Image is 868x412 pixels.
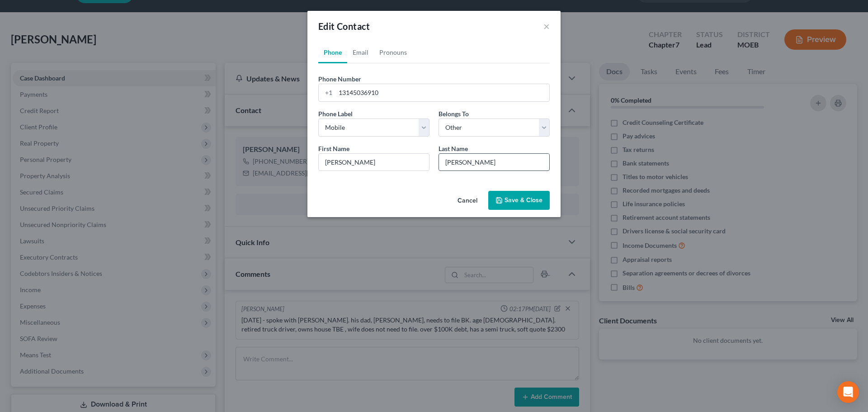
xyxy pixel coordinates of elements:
[335,84,549,101] input: ###-###-####
[319,84,335,101] div: +1
[318,145,349,152] span: First Name
[837,381,859,403] div: Open Intercom Messenger
[347,42,374,63] a: Email
[439,154,549,171] input: Enter Last Name
[450,192,485,210] button: Cancel
[439,145,468,152] span: Last Name
[374,42,412,63] a: Pronouns
[318,110,353,118] span: Phone Label
[319,154,429,171] input: Enter First Name
[439,110,469,118] span: Belongs To
[318,21,370,32] span: Edit Contact
[543,21,550,32] button: ×
[318,42,347,63] a: Phone
[318,75,361,83] span: Phone Number
[488,191,550,210] button: Save & Close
